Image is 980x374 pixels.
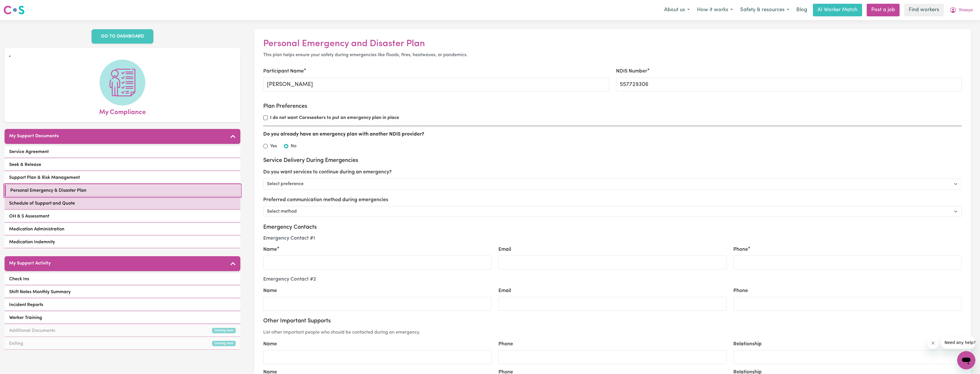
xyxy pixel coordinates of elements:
[9,301,43,308] span: Incident Reports
[946,4,977,16] button: My Account
[263,340,277,348] label: Name
[5,172,240,184] a: Support Plan & Risk Management
[9,276,29,283] span: Check Ins
[733,287,748,295] label: Phone
[212,341,236,346] small: Coming Soon
[9,239,55,246] span: Medication Indemnity
[263,276,962,282] h4: Emergency Contact # 2
[263,131,424,138] label: Do you already have an emergency plan with another NDIS provider?
[263,224,962,231] h3: Emergency Contacts
[5,338,240,350] a: ExitingComing Soon
[498,246,511,253] label: Email
[9,314,42,321] span: Worker Training
[263,287,277,295] label: Name
[733,246,748,253] label: Phone
[5,198,240,209] a: Schedule of Support and Quote
[92,29,153,44] a: GO TO DASHBOARD
[263,235,962,241] h4: Emergency Contact # 1
[959,7,973,13] span: Shaeya
[270,115,399,120] strong: I do not want Careseekers to put an emergency plan in place
[9,289,71,295] span: Shift Notes Monthly Summary
[5,211,240,222] a: OH & S Assessment
[263,318,962,324] h3: Other Important Supports
[498,340,513,348] label: Phone
[904,4,944,16] a: Find workers
[5,286,240,298] a: Shift Notes Monthly Summary
[9,134,59,139] h5: My Support Documents
[9,174,80,181] span: Support Plan & Risk Management
[498,287,511,295] label: Email
[212,328,236,333] small: Coming Soon
[616,68,647,75] label: NDIS Number
[263,169,392,176] label: Do you want services to continue during an emergency?
[957,351,975,369] iframe: Button to launch messaging window
[941,336,975,349] iframe: Message from company
[693,4,737,16] button: How it works
[5,224,240,235] a: Medication Administration
[5,236,240,248] a: Medication Indemnity
[9,200,75,207] span: Schedule of Support and Quote
[3,3,25,17] a: Careseekers logo
[3,5,25,15] img: Careseekers logo
[5,129,240,144] button: My Support Documents
[9,340,23,347] span: Exiting
[9,261,51,266] h5: My Support Activity
[263,103,962,110] h3: Plan Preferences
[5,312,240,324] a: Worker Training
[263,157,962,164] h3: Service Delivery During Emergencies
[5,256,240,271] button: My Support Activity
[291,143,296,150] label: No
[737,4,793,16] button: Safety & resources
[9,213,49,220] span: OH & S Assessment
[867,4,900,16] a: Post a job
[3,4,35,9] span: Need any help?
[9,148,49,155] span: Service Agreement
[5,146,240,158] a: Service Agreement
[263,329,962,336] p: List other important people who should be contacted during an emergency.
[5,185,240,197] a: Personal Emergency & Disaster Plan
[5,159,240,171] a: Seek & Release
[9,161,41,168] span: Seek & Release
[660,4,693,16] button: About us
[927,337,939,349] iframe: Close message
[263,196,388,204] label: Preferred communication method during emergencies
[10,187,86,194] span: Personal Emergency & Disaster Plan
[263,38,962,49] h2: Personal Emergency and Disaster Plan
[270,143,277,150] label: Yes
[9,60,236,118] a: My Compliance
[263,246,277,253] label: Name
[733,340,762,348] label: Relationship
[9,226,64,233] span: Medication Administration
[813,4,862,16] a: AI Worker Match
[5,273,240,285] a: Check Ins
[793,4,811,16] a: Blog
[263,52,962,58] p: This plan helps ensure your safety during emergencies like floods, fires, heatwaves, or pandemics.
[99,105,146,118] span: My Compliance
[5,325,240,337] a: Additional DocumentsComing Soon
[5,299,240,311] a: Incident Reports
[263,68,304,75] label: Participant Name
[9,327,55,334] span: Additional Documents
